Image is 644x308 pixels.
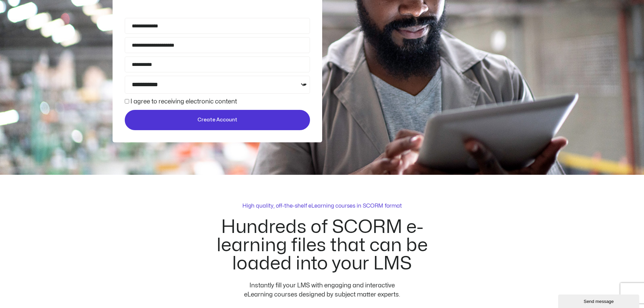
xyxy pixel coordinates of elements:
[236,281,409,299] p: Instantly fill your LMS with engaging and interactive eLearning courses designed by subject matte...
[197,116,237,124] span: Create Account
[186,218,458,273] h2: Hundreds of SCORM e-learning files that can be loaded into your LMS
[125,110,310,130] button: Create Account
[130,99,237,104] label: I agree to receiving electronic content
[558,293,641,308] iframe: chat widget
[242,202,402,210] p: High quality, off-the-shelf eLearning courses in SCORM format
